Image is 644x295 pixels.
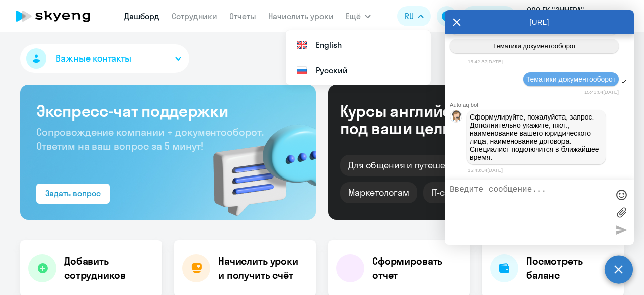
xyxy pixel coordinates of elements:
button: Важные контакты [20,44,189,73]
button: Ещё [346,6,371,26]
div: Курсы английского под ваши цели [340,102,512,137]
a: Сотрудники [172,11,217,21]
a: Отчеты [229,11,256,21]
time: 15:43:04[DATE] [468,167,503,173]
span: Сформулируйте, пожалуйста, запрос. Дополнительно укажите, пжл., наименование вашего юридического ... [470,113,601,161]
button: RU [397,6,431,26]
div: IT-специалистам [423,182,510,203]
img: Русский [296,64,308,76]
p: ООО ГК "ЭННЕРА", ПРЕДОПЛАТА [527,4,620,28]
h3: Экспресс-чат поддержки [36,101,300,121]
label: Лимит 10 файлов [614,205,629,220]
a: Дашборд [124,11,159,21]
a: Начислить уроки [268,11,334,21]
button: ООО ГК "ЭННЕРА", ПРЕДОПЛАТА [522,4,635,28]
h4: Начислить уроки и получить счёт [218,254,306,282]
img: English [296,39,308,51]
span: Тематики документооборот [493,42,576,50]
h4: Посмотреть баланс [526,254,616,282]
div: Задать вопрос [45,187,101,199]
span: Важные контакты [56,52,131,65]
span: RU [405,10,414,22]
img: bot avatar [450,110,463,125]
button: Задать вопрос [36,184,110,204]
h4: Добавить сотрудников [64,254,154,282]
ul: Ещё [286,30,431,85]
span: Сопровождение компании + документооборот. Ответим на ваш вопрос за 5 минут! [36,126,264,152]
span: Тематики документооборот [526,75,616,83]
button: Балансbalance [463,6,516,26]
div: Для общения и путешествий [340,155,478,176]
span: Ещё [346,10,361,22]
img: bg-img [199,106,316,220]
div: Маркетологам [340,182,417,203]
div: Autofaq bot [450,102,634,108]
time: 15:43:04[DATE] [584,89,619,95]
button: Тематики документооборот [450,39,619,53]
h4: Сформировать отчет [372,254,462,282]
time: 15:42:37[DATE] [468,58,503,64]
